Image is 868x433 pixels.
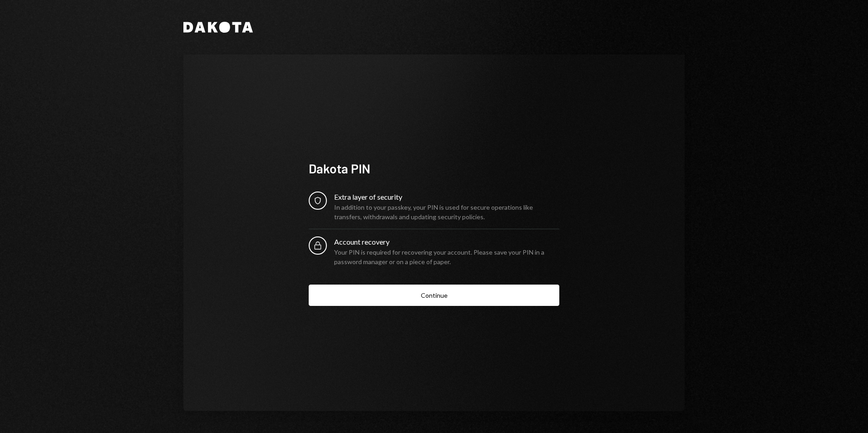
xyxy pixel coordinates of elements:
[334,236,559,247] div: Account recovery
[309,160,559,177] div: Dakota PIN
[334,247,559,266] div: Your PIN is required for recovering your account. Please save your PIN in a password manager or o...
[309,285,559,306] button: Continue
[334,192,559,202] div: Extra layer of security
[334,202,559,221] div: In addition to your passkey, your PIN is used for secure operations like transfers, withdrawals a...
